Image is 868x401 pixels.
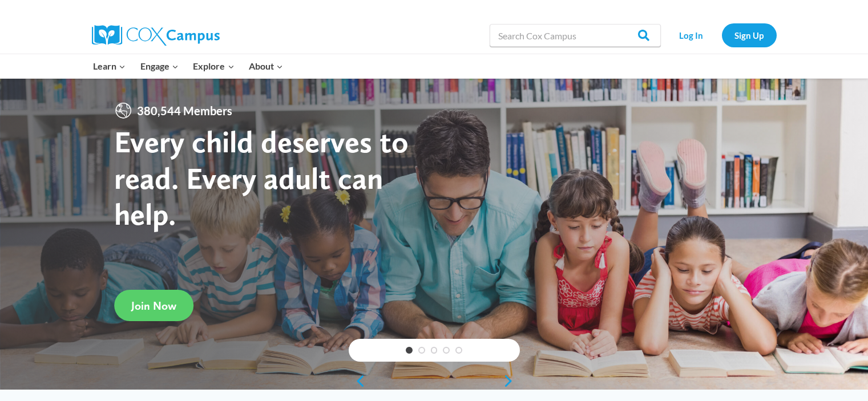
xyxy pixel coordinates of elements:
a: 2 [418,347,425,354]
a: previous [349,374,366,388]
strong: Every child deserves to read. Every adult can help. [114,123,409,232]
span: Join Now [131,299,176,313]
nav: Secondary Navigation [667,23,777,47]
a: Join Now [114,290,193,321]
a: Log In [667,23,716,47]
a: 1 [406,347,413,354]
img: Cox Campus [92,25,220,46]
a: 3 [431,347,438,354]
div: content slider buttons [349,370,520,392]
input: Search Cox Campus [490,24,661,47]
span: 380,544 Members [132,102,237,120]
span: Learn [93,59,126,74]
a: Sign Up [722,23,777,47]
span: Engage [140,59,179,74]
span: About [249,59,283,74]
nav: Primary Navigation [86,54,290,78]
a: 4 [443,347,450,354]
a: 5 [455,347,462,354]
a: next [503,374,520,388]
span: Explore [193,59,234,74]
